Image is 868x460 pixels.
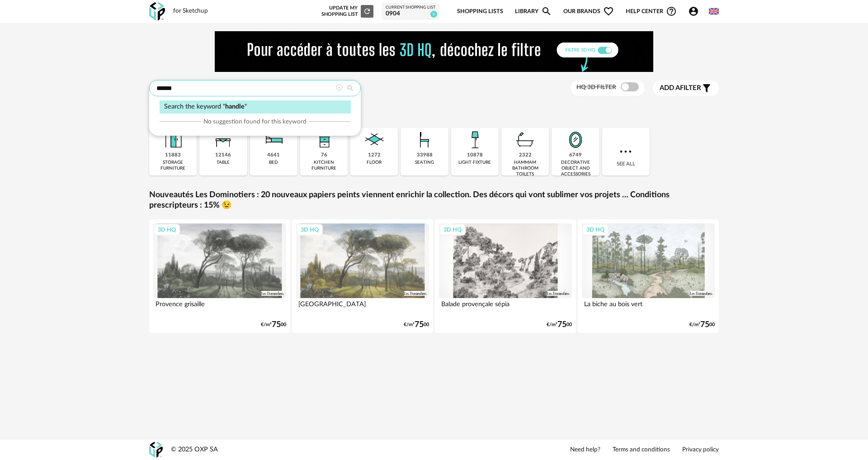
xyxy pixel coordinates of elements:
div: floor [367,160,382,166]
img: Sol.png [362,128,387,152]
span: 75 [557,322,566,328]
div: 3D HQ [439,224,466,236]
div: 3D HQ [582,224,609,236]
img: Rangement.png [312,128,336,152]
div: €/m² 00 [547,322,572,328]
div: 76 [321,152,327,159]
a: 3D HQ Balade provençale sépia €/m²7500 [435,219,576,333]
div: 33988 [417,152,433,159]
img: FILTRE%20HQ%20NEW_V1%20(4).gif [215,31,653,72]
span: 75 [700,322,709,328]
div: hammam bathroom toilets [504,160,546,177]
img: more.7b13dc1.svg [618,143,634,160]
div: €/m² 00 [261,322,286,328]
div: €/m² 00 [404,322,429,328]
span: 75 [415,322,424,328]
div: storage furniture [152,160,194,171]
span: 0 [430,11,437,18]
span: Help centerHelp Circle Outline icon [626,6,677,17]
div: 6749 [569,152,582,159]
a: 3D HQ Provence grisaille €/m²7500 [149,219,290,333]
a: Privacy policy [682,446,719,454]
div: decorative object and accessories [554,160,596,177]
div: table [217,160,230,166]
img: Table.png [211,128,236,152]
span: Add a [660,85,680,91]
a: Need help? [570,446,600,454]
span: Account Circle icon [688,6,703,17]
span: HQ 3D filter [576,84,616,90]
div: for Sketchup [173,7,208,15]
a: Shopping Lists [457,1,503,22]
div: 1272 [368,152,381,159]
a: Terms and conditions [613,446,670,454]
img: us [709,6,719,16]
span: 75 [272,322,281,328]
div: 10878 [467,152,483,159]
div: Provence grisaille [153,298,286,316]
div: light fixture [458,160,491,166]
span: Heart Outline icon [603,6,614,17]
div: 11883 [165,152,181,159]
div: Balade provençale sépia [439,298,572,316]
div: Current Shopping List [386,5,435,10]
div: 12146 [215,152,231,159]
div: [GEOGRAPHIC_DATA] [296,298,429,316]
span: Our brands [563,1,614,22]
img: OXP [149,442,163,458]
div: © 2025 OXP SA [171,446,218,454]
a: Nouveautés Les Dominotiers : 20 nouveaux papiers peints viennent enrichir la collection. Des déco... [149,190,719,211]
div: See all [602,128,650,175]
div: La biche au bois vert [582,298,715,316]
a: Current Shopping List 0904 0 [386,5,435,18]
span: handle [225,103,245,110]
span: Help Circle Outline icon [666,6,677,17]
span: Account Circle icon [688,6,699,17]
div: bed [269,160,278,166]
img: Luminaire.png [462,128,487,152]
img: Assise.png [412,128,437,152]
a: 3D HQ [GEOGRAPHIC_DATA] €/m²7500 [292,219,433,333]
div: 4641 [267,152,280,159]
a: LibraryMagnify icon [515,1,552,22]
div: Search the keyword " " [160,100,351,114]
img: Literie.png [261,128,286,152]
div: 2322 [519,152,532,159]
img: Salle%20de%20bain.png [513,128,538,152]
span: Magnify icon [541,6,552,17]
span: No suggestion found for this keyword [203,118,307,126]
img: Meuble%20de%20rangement.png [161,128,185,152]
img: OXP [149,2,165,21]
span: filter [660,84,701,93]
div: 0904 [386,10,435,18]
div: 3D HQ [154,224,180,236]
span: Filter icon [701,83,712,94]
div: seating [415,160,434,166]
div: Update my Shopping List [308,5,373,18]
div: 3D HQ [297,224,323,236]
div: kitchen furniture [303,160,345,171]
span: Refresh icon [363,9,371,14]
a: 3D HQ La biche au bois vert €/m²7500 [578,219,719,333]
button: Add afilter Filter icon [653,81,719,96]
div: €/m² 00 [689,322,715,328]
img: Miroir.png [563,128,588,152]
